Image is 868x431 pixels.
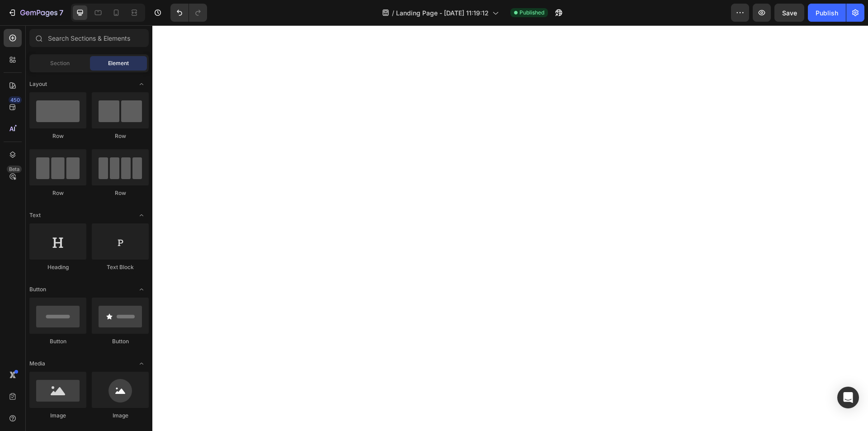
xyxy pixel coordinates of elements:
[134,77,149,91] span: Toggle open
[837,387,859,408] div: Open Intercom Messenger
[134,282,149,297] span: Toggle open
[50,59,70,67] span: Section
[29,285,46,294] span: Button
[808,4,846,22] button: Publish
[519,9,544,17] span: Published
[92,132,149,140] div: Row
[392,8,394,18] span: /
[92,189,149,197] div: Row
[92,337,149,346] div: Button
[29,360,45,368] span: Media
[29,132,86,140] div: Row
[9,96,22,104] div: 450
[108,59,129,67] span: Element
[59,7,63,18] p: 7
[134,356,149,371] span: Toggle open
[29,263,86,271] div: Heading
[29,29,149,47] input: Search Sections & Elements
[170,4,207,22] div: Undo/Redo
[7,166,22,173] div: Beta
[774,4,804,22] button: Save
[29,211,41,219] span: Text
[29,80,47,88] span: Layout
[92,263,149,271] div: Text Block
[29,412,86,420] div: Image
[29,337,86,346] div: Button
[152,25,868,431] iframe: To enrich screen reader interactions, please activate Accessibility in Grammarly extension settings
[29,189,86,197] div: Row
[782,9,797,17] span: Save
[816,8,838,18] div: Publish
[92,412,149,420] div: Image
[134,208,149,223] span: Toggle open
[4,4,67,22] button: 7
[396,8,489,18] span: Landing Page - [DATE] 11:19:12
